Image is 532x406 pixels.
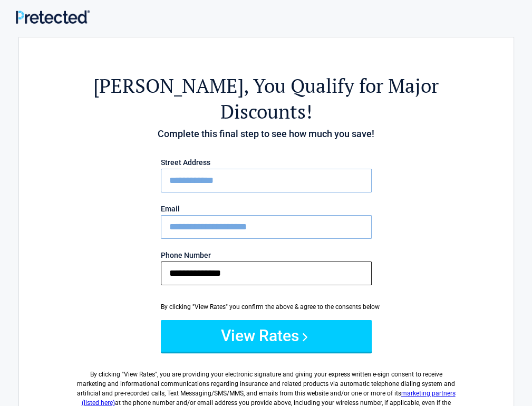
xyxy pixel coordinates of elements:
span: [PERSON_NAME] [93,73,244,99]
h2: , You Qualify for Major Discounts! [77,73,456,124]
img: Main Logo [16,10,90,23]
span: View Rates [124,371,155,378]
div: By clicking "View Rates" you confirm the above & agree to the consents below [161,302,372,312]
label: Phone Number [161,252,372,259]
label: Street Address [161,159,372,166]
label: Email [161,205,372,212]
button: View Rates [161,320,372,352]
h4: Complete this final step to see how much you save! [77,127,456,141]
